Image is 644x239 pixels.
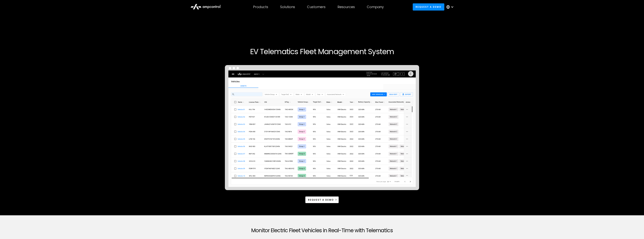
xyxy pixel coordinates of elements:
[253,5,268,9] div: Products
[280,5,295,9] div: Solutions
[225,65,419,190] img: Ampcontrol Energy Management Software for Efficient EV optimization
[338,5,355,9] div: Resources
[305,196,339,203] a: Request a demo
[223,227,421,234] h2: Monitor Electric Fleet Vehicles in Real-Time with Telematics
[367,5,384,9] div: Company
[208,47,436,56] h1: EV Telematics Fleet Management System
[413,3,444,10] a: Request a demo
[307,5,325,9] div: Customers
[308,198,334,202] div: Request a demo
